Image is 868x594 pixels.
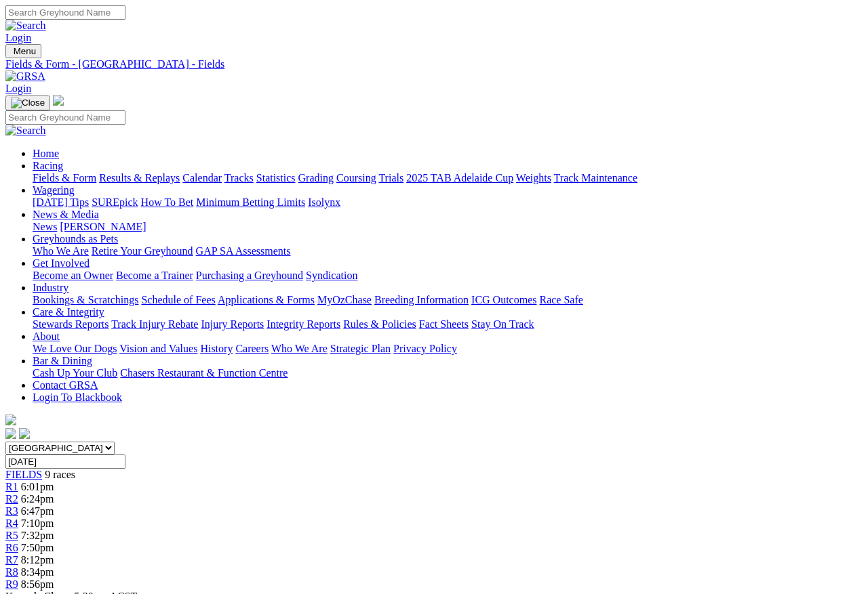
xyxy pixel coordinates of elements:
[5,469,42,480] a: FIELDS
[33,391,122,403] a: Login To Blackbook
[21,530,54,541] span: 7:32pm
[5,125,46,137] img: Search
[5,70,45,83] img: GRSA
[5,481,18,492] a: R1
[419,318,469,330] a: Fact Sheets
[539,294,583,305] a: Race Safe
[111,318,198,330] a: Track Injury Rebate
[33,160,63,171] a: Racing
[33,294,138,305] a: Bookings & Scratchings
[516,172,551,184] a: Weights
[33,318,863,331] div: Care & Integrity
[19,428,30,439] img: twitter.svg
[196,270,303,281] a: Purchasing a Greyhound
[235,343,269,354] a: Careers
[224,172,254,184] a: Tracks
[5,566,18,578] a: R8
[330,343,391,354] a: Strategic Plan
[33,294,863,306] div: Industry
[53,95,64,106] img: logo-grsa-white.png
[11,98,45,108] img: Close
[33,343,117,354] a: We Love Our Dogs
[21,481,54,492] span: 6:01pm
[378,172,403,184] a: Trials
[33,270,863,282] div: Get Involved
[5,454,125,469] input: Select date
[5,415,16,425] img: logo-grsa-white.png
[5,5,125,20] input: Search
[21,517,54,529] span: 7:10pm
[5,517,18,529] a: R4
[471,294,536,305] a: ICG Outcomes
[33,209,99,220] a: News & Media
[5,554,18,566] a: R7
[99,172,180,184] a: Results & Replays
[116,270,193,281] a: Become a Trainer
[33,172,863,184] div: Racing
[201,318,264,330] a: Injury Reports
[336,172,376,184] a: Coursing
[33,343,863,355] div: About
[21,493,54,505] span: 6:24pm
[92,196,138,208] a: SUREpick
[33,196,89,208] a: [DATE] Tips
[343,318,416,330] a: Rules & Policies
[298,172,334,184] a: Grading
[5,505,18,517] a: R3
[33,318,108,330] a: Stewards Reports
[33,172,96,184] a: Fields & Form
[60,221,146,232] a: [PERSON_NAME]
[33,257,90,269] a: Get Involved
[33,221,57,232] a: News
[196,196,305,208] a: Minimum Betting Limits
[5,58,863,70] div: Fields & Form - [GEOGRAPHIC_DATA] - Fields
[5,96,50,110] button: Toggle navigation
[33,221,863,233] div: News & Media
[554,172,637,184] a: Track Maintenance
[14,46,36,56] span: Menu
[33,306,104,318] a: Care & Integrity
[267,318,340,330] a: Integrity Reports
[196,245,291,257] a: GAP SA Assessments
[141,196,194,208] a: How To Bet
[33,282,68,293] a: Industry
[21,505,54,517] span: 6:47pm
[374,294,469,305] a: Breeding Information
[406,172,513,184] a: 2025 TAB Adelaide Cup
[33,233,118,245] a: Greyhounds as Pets
[119,343,197,354] a: Vision and Values
[393,343,457,354] a: Privacy Policy
[5,578,18,590] a: R9
[5,530,18,541] a: R5
[5,44,41,58] button: Toggle navigation
[120,367,288,379] a: Chasers Restaurant & Function Centre
[33,331,60,342] a: About
[218,294,315,305] a: Applications & Forms
[182,172,222,184] a: Calendar
[5,493,18,505] a: R2
[33,245,863,257] div: Greyhounds as Pets
[21,554,54,566] span: 8:12pm
[5,542,18,553] a: R6
[200,343,233,354] a: History
[5,32,31,43] a: Login
[21,578,54,590] span: 8:56pm
[317,294,372,305] a: MyOzChase
[33,355,92,366] a: Bar & Dining
[21,542,54,553] span: 7:50pm
[33,367,863,379] div: Bar & Dining
[45,469,75,480] span: 9 races
[306,270,357,281] a: Syndication
[5,110,125,125] input: Search
[33,367,117,379] a: Cash Up Your Club
[256,172,296,184] a: Statistics
[33,245,89,257] a: Who We Are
